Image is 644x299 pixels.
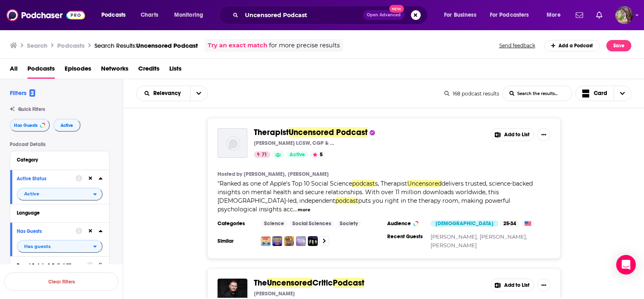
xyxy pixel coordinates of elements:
[218,197,510,213] span: puts you right in the therapy room, making powerful psychological insights acc
[7,7,85,23] img: Podchaser - Follow, Share and Rate Podcasts
[10,62,18,79] a: All
[24,244,51,249] span: Has guests
[286,151,308,158] a: Active
[289,151,305,159] span: Active
[575,86,632,101] button: Choose View
[444,9,476,21] span: For Business
[137,91,190,96] button: open menu
[27,42,47,49] h3: Search
[101,62,128,79] a: Networks
[616,255,636,275] div: Open Intercom Messenger
[135,9,163,22] a: Charts
[65,62,91,79] span: Episodes
[269,41,340,50] span: for more precise results
[17,226,76,236] button: Has Guests
[544,40,600,51] a: Add a Podcast
[96,9,136,22] button: open menu
[363,10,404,20] button: Open AdvancedNew
[242,9,363,22] input: Search podcasts, credits, & more...
[284,236,294,246] img: Counselor Toolbox Podcast with DocSnipes
[17,240,103,253] h2: filter dropdown
[254,279,364,288] a: TheUncensoredCriticPodcast
[272,236,282,246] img: The Trauma Therapist
[547,9,561,21] span: More
[17,176,70,182] div: Active Status
[497,42,538,49] button: Send feedback
[308,236,318,246] img: IFS Talks
[17,260,103,270] a: Brand Safety & Suitability
[375,180,407,187] span: s, Therapist
[17,188,103,201] button: open menu
[337,220,361,227] a: Society
[387,233,424,240] h3: Recent Guests
[220,180,352,187] span: Ranked as one of Apple's Top 10 Social Science
[27,62,55,79] a: Podcasts
[572,8,586,22] a: Show notifications dropdown
[168,9,214,22] button: open menu
[218,171,242,177] h4: Hosted by
[136,86,208,101] h2: Choose List sort
[431,220,498,227] div: [DEMOGRAPHIC_DATA]
[500,220,519,227] div: 25-34
[289,220,334,227] a: Social Sciences
[61,123,73,128] span: Active
[10,89,35,97] h2: Filters
[218,238,254,244] h3: Similar
[17,208,103,218] button: Language
[261,220,287,227] a: Science
[24,192,39,196] span: Active
[615,6,633,24] span: Logged in as MSanz
[312,278,333,288] span: Critic
[218,128,247,158] a: Therapist Uncensored Podcast
[593,8,606,22] a: Show notifications dropdown
[10,142,110,147] p: Podcast Details
[190,86,207,101] button: open menu
[267,278,312,288] span: Uncensored
[288,171,329,177] a: [PERSON_NAME]
[227,6,435,24] div: Search podcasts, credits, & more...
[606,40,631,51] button: Save
[537,279,550,292] button: Show More Button
[444,91,499,97] div: 168 podcast results
[18,106,45,112] span: Quick Filters
[208,41,267,50] a: Try an exact match
[17,173,76,184] button: Active Status
[254,127,289,137] span: Therapist
[169,62,182,79] a: Lists
[289,127,368,137] span: Uncensored Podcast
[174,9,203,21] span: Monitoring
[17,240,103,253] button: open menu
[310,151,325,158] button: 5
[10,119,50,132] button: Has Guests
[94,42,198,49] div: Search Results:
[537,128,550,141] button: Show More Button
[17,157,97,163] div: Category
[94,42,198,49] a: Search Results:Uncensored Podcast
[491,279,534,292] button: Add to List
[352,180,375,187] span: podcast
[218,180,533,204] span: delivers trusted, science-backed insights on mental health and secure relationships. With over 11...
[17,263,81,268] div: Brand Safety & Suitability
[490,9,529,21] span: For Podcasters
[136,42,198,49] span: Uncensored Podcast
[53,119,81,132] button: Active
[244,171,286,177] a: [PERSON_NAME],
[293,206,297,213] span: ...
[389,5,404,13] span: New
[218,220,254,227] h3: Categories
[138,62,159,79] span: Credits
[485,9,541,22] button: open menu
[17,155,103,165] button: Category
[594,91,607,96] span: Card
[541,9,571,22] button: open menu
[17,228,70,234] div: Has Guests
[438,9,487,22] button: open menu
[29,89,35,97] span: 2
[407,180,442,187] span: Uncensored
